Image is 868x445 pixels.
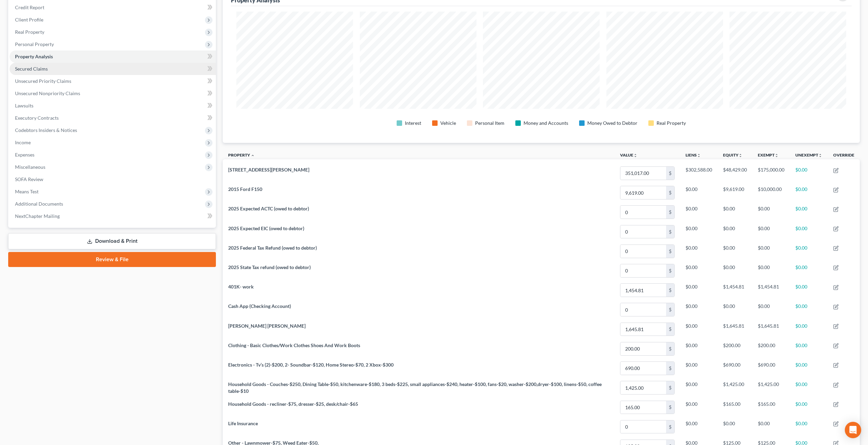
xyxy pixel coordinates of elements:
[666,420,674,433] div: $
[790,222,828,241] td: $0.00
[680,163,718,183] td: $302,588.00
[15,176,43,182] span: SOFA Review
[790,261,828,280] td: $0.00
[718,339,752,358] td: $200.00
[680,320,718,339] td: $0.00
[666,381,674,394] div: $
[15,139,31,145] span: Income
[680,300,718,320] td: $0.00
[228,264,311,270] span: 2025 State Tax refund (owed to debtor)
[228,401,358,407] span: Household Goods - recliner-$75, dresser-$25, desk/chair-$65
[666,225,674,238] div: $
[620,206,666,219] input: 0.00
[15,17,43,23] span: Client Profile
[718,378,752,397] td: $1,425.00
[620,381,666,394] input: 0.00
[620,401,666,414] input: 0.00
[10,173,216,186] a: SOFA Review
[680,261,718,280] td: $0.00
[718,222,752,241] td: $0.00
[15,54,53,59] span: Property Analysis
[620,245,666,258] input: 0.00
[718,241,752,261] td: $0.00
[15,127,77,133] span: Codebtors Insiders & Notices
[790,378,828,397] td: $0.00
[10,1,216,14] a: Credit Report
[15,201,63,207] span: Additional Documents
[228,420,258,426] span: Life Insurance
[228,303,291,309] span: Cash App (Checking Account)
[620,186,666,199] input: 0.00
[620,264,666,277] input: 0.00
[790,339,828,358] td: $0.00
[718,320,752,339] td: $1,645.81
[620,284,666,297] input: 0.00
[795,152,822,158] a: Unexemptunfold_more
[15,115,59,121] span: Executory Contracts
[790,241,828,261] td: $0.00
[680,222,718,241] td: $0.00
[680,241,718,261] td: $0.00
[15,41,54,47] span: Personal Property
[10,112,216,124] a: Executory Contracts
[251,153,255,158] i: expand_less
[718,398,752,417] td: $165.00
[10,63,216,75] a: Secured Claims
[752,417,790,436] td: $0.00
[10,100,216,112] a: Lawsuits
[524,120,568,127] div: Money and Accounts
[752,398,790,417] td: $165.00
[228,284,254,290] span: 401K- work
[752,339,790,358] td: $200.00
[680,280,718,300] td: $0.00
[790,203,828,222] td: $0.00
[15,103,33,108] span: Lawsuits
[686,152,701,158] a: Liensunfold_more
[680,339,718,358] td: $0.00
[15,78,71,84] span: Unsecured Priority Claims
[723,152,742,158] a: Equityunfold_more
[440,120,456,127] div: Vehicle
[718,163,752,183] td: $48,429.00
[752,241,790,261] td: $0.00
[752,183,790,203] td: $10,000.00
[15,189,39,194] span: Means Test
[620,323,666,336] input: 0.00
[666,264,674,277] div: $
[228,362,394,368] span: Electronics - Tv’s (2)-$200, 2- Soundbar-$120, Home Stereo-$70, 2 Xbox-$300
[790,398,828,417] td: $0.00
[666,323,674,336] div: $
[718,358,752,378] td: $690.00
[718,417,752,436] td: $0.00
[752,320,790,339] td: $1,645.81
[718,183,752,203] td: $9,619.00
[15,213,60,219] span: NextChapter Mailing
[10,50,216,63] a: Property Analysis
[228,206,309,211] span: 2025 Expected ACTC (owed to debtor)
[738,153,742,158] i: unfold_more
[15,90,80,96] span: Unsecured Nonpriority Claims
[620,342,666,355] input: 0.00
[620,167,666,180] input: 0.00
[818,153,822,158] i: unfold_more
[666,401,674,414] div: $
[845,422,861,438] div: Open Intercom Messenger
[633,153,637,158] i: unfold_more
[752,163,790,183] td: $175,000.00
[15,164,45,170] span: Miscellaneous
[8,252,216,267] a: Review & File
[666,186,674,199] div: $
[666,167,674,180] div: $
[680,358,718,378] td: $0.00
[680,417,718,436] td: $0.00
[657,120,686,127] div: Real Property
[790,417,828,436] td: $0.00
[758,152,779,158] a: Exemptunfold_more
[752,261,790,280] td: $0.00
[10,210,216,222] a: NextChapter Mailing
[228,167,309,173] span: [STREET_ADDRESS][PERSON_NAME]
[680,398,718,417] td: $0.00
[697,153,701,158] i: unfold_more
[790,320,828,339] td: $0.00
[752,280,790,300] td: $1,454.81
